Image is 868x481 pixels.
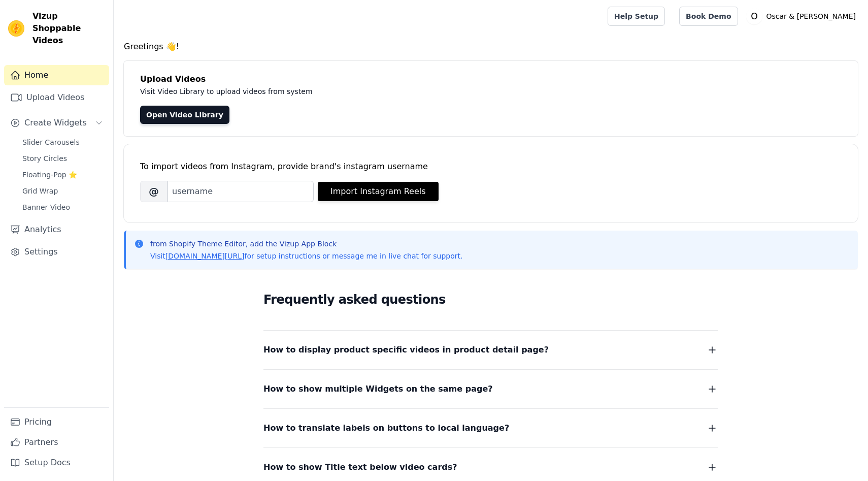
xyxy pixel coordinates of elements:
[263,382,718,396] button: How to show multiple Widgets on the same page?
[762,7,860,25] p: Oscar & [PERSON_NAME]
[140,106,229,124] a: Open Video Library
[263,460,457,474] span: How to show Title text below video cards?
[24,117,87,129] span: Create Widgets
[263,382,493,396] span: How to show multiple Widgets on the same page?
[318,182,439,201] button: Import Instagram Reels
[4,87,109,108] a: Upload Videos
[4,219,109,240] a: Analytics
[22,137,80,147] span: Slider Carousels
[679,7,738,26] a: Book Demo
[140,73,842,85] h4: Upload Videos
[16,135,109,149] a: Slider Carousels
[4,453,109,473] a: Setup Docs
[22,153,67,164] span: Story Circles
[746,7,860,25] button: O Oscar & [PERSON_NAME]
[22,202,70,212] span: Banner Video
[263,421,509,435] span: How to translate labels on buttons to local language?
[4,113,109,133] button: Create Widgets
[263,343,718,357] button: How to display product specific videos in product detail page?
[22,170,77,180] span: Floating-Pop ⭐
[16,200,109,214] a: Banner Video
[16,151,109,166] a: Story Circles
[32,10,105,47] span: Vizup Shoppable Videos
[22,186,58,196] span: Grid Wrap
[263,460,718,474] button: How to show Title text below video cards?
[165,252,245,260] a: [DOMAIN_NAME][URL]
[4,412,109,432] a: Pricing
[16,168,109,182] a: Floating-Pop ⭐
[263,421,718,435] button: How to translate labels on buttons to local language?
[608,7,665,26] a: Help Setup
[16,184,109,198] a: Grid Wrap
[140,85,595,98] p: Visit Video Library to upload videos from system
[150,239,462,249] p: from Shopify Theme Editor, add the Vizup App Block
[4,65,109,85] a: Home
[124,41,858,53] h4: Greetings 👋!
[140,181,168,202] span: @
[263,290,718,310] h2: Frequently asked questions
[8,20,24,37] img: Vizup
[4,432,109,453] a: Partners
[4,242,109,262] a: Settings
[150,251,462,261] p: Visit for setup instructions or message me in live chat for support.
[263,343,549,357] span: How to display product specific videos in product detail page?
[140,161,842,173] div: To import videos from Instagram, provide brand's instagram username
[168,181,314,202] input: username
[751,11,758,21] text: O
